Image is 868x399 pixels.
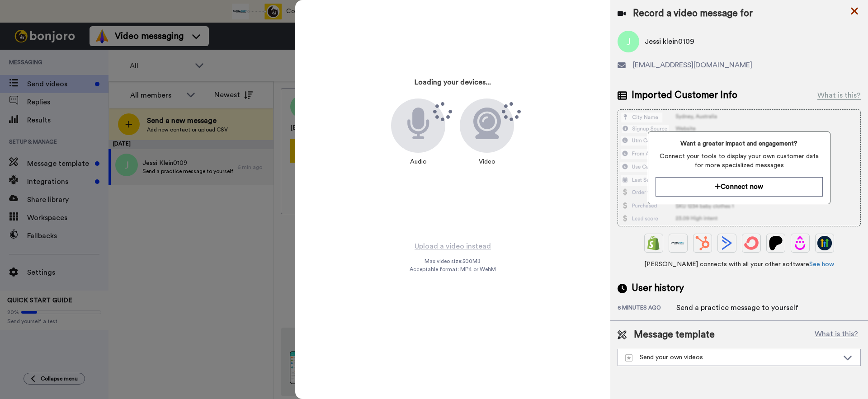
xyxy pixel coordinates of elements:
[671,236,685,250] img: Ontraport
[474,153,500,171] div: Video
[625,354,632,361] img: demo-template.svg
[817,236,832,250] img: GoHighLevel
[425,258,481,265] span: Max video size: 500 MB
[618,304,676,313] div: 6 minutes ago
[744,236,759,250] img: ConvertKit
[410,266,496,273] span: Acceptable format: MP4 or WebM
[793,236,807,250] img: Drip
[769,236,783,250] img: Patreon
[695,236,710,250] img: Hubspot
[415,79,491,87] h3: Loading your devices...
[656,139,822,148] span: Want a greater impact and engagement?
[412,240,494,252] button: Upload a video instead
[720,236,734,250] img: ActiveCampaign
[632,89,737,102] span: Imported Customer Info
[809,261,834,268] a: See how
[676,302,798,313] div: Send a practice message to yourself
[625,353,839,362] div: Send your own videos
[656,152,822,170] span: Connect your tools to display your own customer data for more specialized messages
[406,153,431,171] div: Audio
[817,90,861,101] div: What is this?
[812,328,861,342] button: What is this?
[632,282,684,295] span: User history
[656,177,822,197] button: Connect now
[618,260,861,269] span: [PERSON_NAME] connects with all your other software
[646,236,661,250] img: Shopify
[634,328,715,342] span: Message template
